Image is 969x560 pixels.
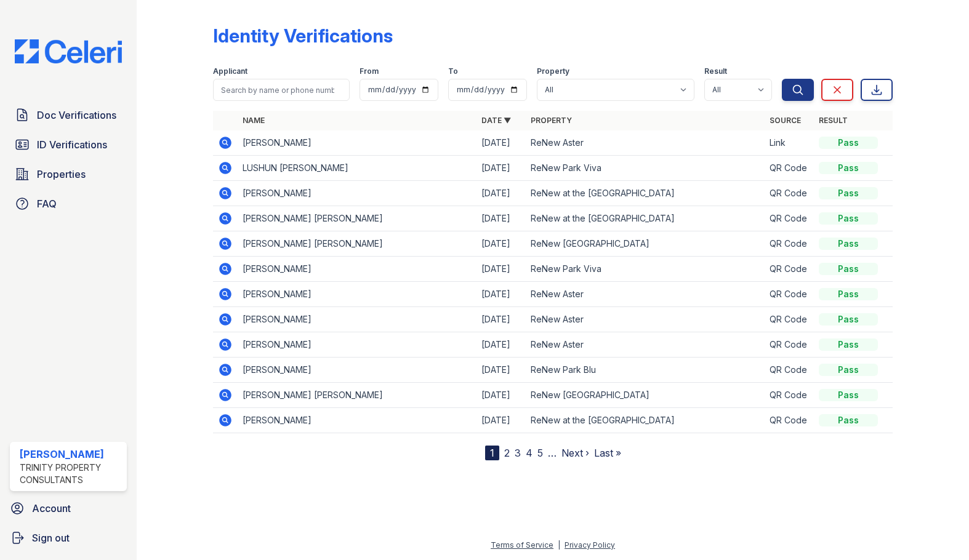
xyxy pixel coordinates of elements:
[476,206,526,231] td: [DATE]
[819,162,878,174] div: Pass
[32,530,70,545] span: Sign out
[238,257,476,282] td: [PERSON_NAME]
[819,338,878,351] div: Pass
[819,364,878,376] div: Pass
[476,181,526,206] td: [DATE]
[765,358,814,383] td: QR Code
[565,540,615,550] a: Privacy Policy
[20,447,122,462] div: [PERSON_NAME]
[10,103,127,127] a: Doc Verifications
[238,383,476,408] td: [PERSON_NAME] [PERSON_NAME]
[238,408,476,433] td: [PERSON_NAME]
[515,447,521,459] a: 3
[360,66,379,76] label: From
[476,257,526,282] td: [DATE]
[819,212,878,225] div: Pass
[526,358,765,383] td: ReNew Park Blu
[37,137,107,152] span: ID Verifications
[238,307,476,332] td: [PERSON_NAME]
[238,282,476,307] td: [PERSON_NAME]
[526,282,765,307] td: ReNew Aster
[819,389,878,401] div: Pass
[765,383,814,408] td: QR Code
[819,137,878,149] div: Pass
[765,206,814,231] td: QR Code
[819,313,878,326] div: Pass
[37,167,86,182] span: Properties
[491,540,553,550] a: Terms of Service
[5,496,132,521] a: Account
[5,526,132,550] a: Sign out
[765,282,814,307] td: QR Code
[476,383,526,408] td: [DATE]
[10,191,127,216] a: FAQ
[238,130,476,156] td: [PERSON_NAME]
[481,116,511,125] a: Date ▼
[594,447,621,459] a: Last »
[704,66,727,76] label: Result
[476,231,526,257] td: [DATE]
[526,332,765,358] td: ReNew Aster
[765,156,814,181] td: QR Code
[558,540,560,550] div: |
[238,231,476,257] td: [PERSON_NAME] [PERSON_NAME]
[238,358,476,383] td: [PERSON_NAME]
[819,116,848,125] a: Result
[37,108,116,122] span: Doc Verifications
[32,501,71,516] span: Account
[526,408,765,433] td: ReNew at the [GEOGRAPHIC_DATA]
[819,263,878,275] div: Pass
[526,181,765,206] td: ReNew at the [GEOGRAPHIC_DATA]
[10,132,127,157] a: ID Verifications
[819,414,878,426] div: Pass
[476,282,526,307] td: [DATE]
[238,156,476,181] td: LUSHUN [PERSON_NAME]
[238,181,476,206] td: [PERSON_NAME]
[504,447,510,459] a: 2
[765,181,814,206] td: QR Code
[448,66,458,76] label: To
[765,231,814,257] td: QR Code
[561,447,589,459] a: Next ›
[765,130,814,156] td: Link
[526,447,533,459] a: 4
[526,383,765,408] td: ReNew [GEOGRAPHIC_DATA]
[531,116,572,125] a: Property
[476,156,526,181] td: [DATE]
[526,231,765,257] td: ReNew [GEOGRAPHIC_DATA]
[20,462,122,486] div: Trinity Property Consultants
[10,162,127,186] a: Properties
[476,307,526,332] td: [DATE]
[238,332,476,358] td: [PERSON_NAME]
[819,187,878,199] div: Pass
[213,79,350,101] input: Search by name or phone number
[819,238,878,250] div: Pass
[526,307,765,332] td: ReNew Aster
[526,257,765,282] td: ReNew Park Viva
[765,408,814,433] td: QR Code
[526,130,765,156] td: ReNew Aster
[765,307,814,332] td: QR Code
[37,196,57,211] span: FAQ
[476,408,526,433] td: [DATE]
[765,332,814,358] td: QR Code
[548,446,557,460] span: …
[526,206,765,231] td: ReNew at the [GEOGRAPHIC_DATA]
[476,358,526,383] td: [DATE]
[476,130,526,156] td: [DATE]
[243,116,265,125] a: Name
[526,156,765,181] td: ReNew Park Viva
[770,116,801,125] a: Source
[476,332,526,358] td: [DATE]
[238,206,476,231] td: [PERSON_NAME] [PERSON_NAME]
[819,288,878,300] div: Pass
[485,446,499,460] div: 1
[213,25,393,47] div: Identity Verifications
[213,66,247,76] label: Applicant
[537,66,569,76] label: Property
[537,447,543,459] a: 5
[5,39,132,63] img: CE_Logo_Blue-a8612792a0a2168367f1c8372b55b34899dd931a85d93a1a3d3e32e68fde9ad4.png
[765,257,814,282] td: QR Code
